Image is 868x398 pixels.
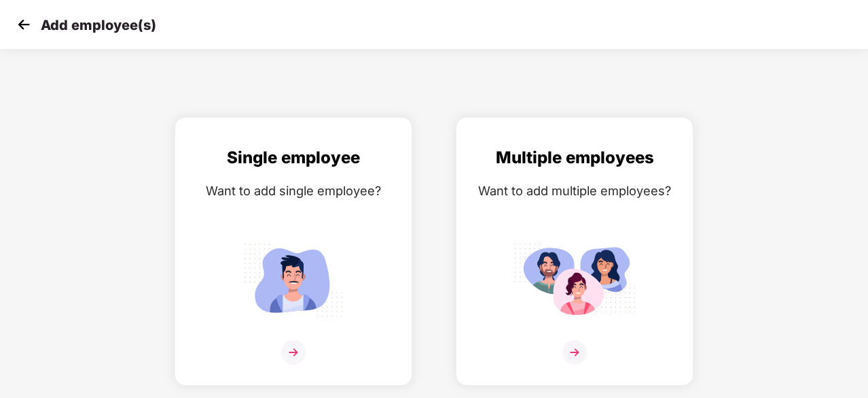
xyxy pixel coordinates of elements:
[189,145,398,171] div: Single employee
[232,237,355,322] img: svg+xml;base64,PHN2ZyB4bWxucz0iaHR0cDovL3d3dy53My5vcmcvMjAwMC9zdmciIGlkPSJTaW5nbGVfZW1wbG95ZWUiIH...
[189,181,398,201] div: Want to add single employee?
[41,17,156,33] p: Add employee(s)
[470,145,679,171] div: Multiple employees
[470,181,679,201] div: Want to add multiple employees?
[14,14,34,35] img: svg+xml;base64,PHN2ZyB4bWxucz0iaHR0cDovL3d3dy53My5vcmcvMjAwMC9zdmciIHdpZHRoPSIzMCIgaGVpZ2h0PSIzMC...
[513,237,636,322] img: svg+xml;base64,PHN2ZyB4bWxucz0iaHR0cDovL3d3dy53My5vcmcvMjAwMC9zdmciIGlkPSJNdWx0aXBsZV9lbXBsb3llZS...
[281,340,306,365] img: svg+xml;base64,PHN2ZyB4bWxucz0iaHR0cDovL3d3dy53My5vcmcvMjAwMC9zdmciIHdpZHRoPSIzNiIgaGVpZ2h0PSIzNi...
[562,340,587,365] img: svg+xml;base64,PHN2ZyB4bWxucz0iaHR0cDovL3d3dy53My5vcmcvMjAwMC9zdmciIHdpZHRoPSIzNiIgaGVpZ2h0PSIzNi...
